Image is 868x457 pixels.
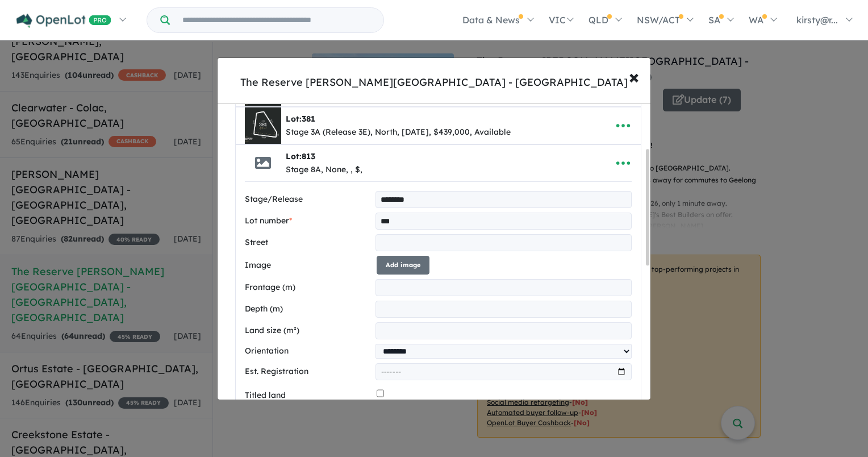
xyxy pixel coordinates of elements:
[245,302,371,316] label: Depth (m)
[245,281,371,294] label: Frontage (m)
[629,64,639,89] span: ×
[286,151,315,161] b: Lot:
[245,324,371,338] label: Land size (m²)
[245,389,372,402] label: Titled land
[286,114,315,124] b: Lot:
[245,193,371,206] label: Stage/Release
[245,259,372,272] label: Image
[245,214,371,228] label: Lot number
[172,8,381,32] input: Try estate name, suburb, builder or developer
[240,75,628,90] div: The Reserve [PERSON_NAME][GEOGRAPHIC_DATA] - [GEOGRAPHIC_DATA]
[796,14,838,26] span: kirsty@r...
[286,126,511,139] div: Stage 3A (Release 3E), North, [DATE], $439,000, Available
[245,107,281,144] img: The%20Reserve%20Armstrong%20Creek%20Estate%20-%20Charlemont%20-%20Lot%20381___1728520349.jpg
[302,114,315,124] span: 381
[377,256,429,275] button: Add image
[302,151,315,161] span: 813
[286,163,362,177] div: Stage 8A, None, , $,
[245,365,371,379] label: Est. Registration
[245,236,371,250] label: Street
[245,344,371,358] label: Orientation
[16,14,111,28] img: Openlot PRO Logo White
